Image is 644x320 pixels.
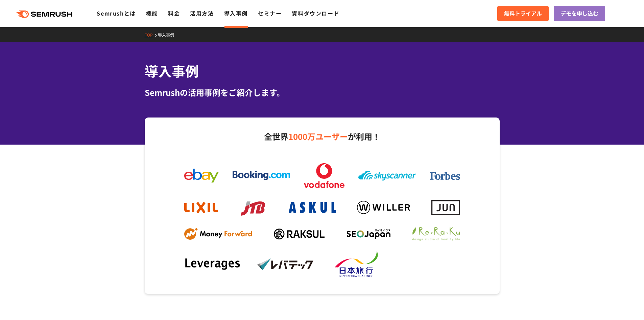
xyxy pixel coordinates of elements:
a: 資料ダウンロード [292,9,339,17]
img: mf [184,228,252,240]
img: ebay [184,169,219,183]
a: Semrushとは [97,9,136,17]
a: 料金 [168,9,180,17]
img: ReRaKu [412,227,460,241]
img: jtb [239,198,268,217]
a: セミナー [258,9,282,17]
img: nta [330,251,387,278]
span: 無料トライアル [504,9,542,18]
img: vodafone [304,163,344,188]
img: seojapan [347,229,390,239]
img: lixil [184,202,218,213]
a: 導入事例 [158,32,179,38]
img: raksul [274,229,325,239]
a: 無料トライアル [497,6,549,21]
img: skyscanner [358,171,416,180]
a: デモを申し込む [554,6,605,21]
a: TOP [145,32,158,38]
img: askul [289,202,336,213]
a: 導入事例 [224,9,248,17]
img: willer [357,201,410,214]
a: 機能 [146,9,158,17]
a: 活用方法 [190,9,214,17]
p: 全世界 が利用！ [177,129,467,144]
h1: 導入事例 [145,61,500,81]
img: dummy [402,257,460,272]
span: 1000万ユーザー [288,130,348,142]
span: デモを申し込む [560,9,598,18]
img: levtech [257,258,314,271]
img: jun [431,200,460,215]
img: leverages [184,258,242,271]
img: forbes [430,172,460,180]
div: Semrushの活用事例をご紹介します。 [145,86,500,99]
img: booking [233,171,290,180]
